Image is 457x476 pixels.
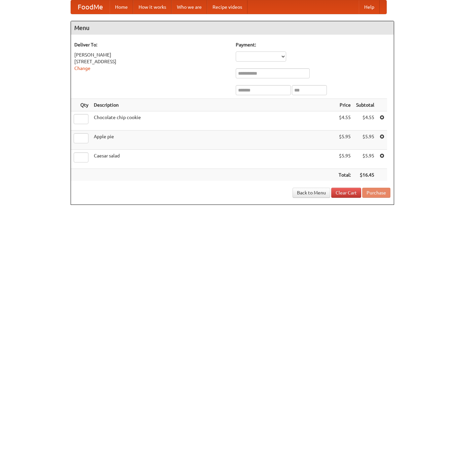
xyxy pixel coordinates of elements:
[133,0,172,14] a: How it works
[362,188,390,198] button: Purchase
[74,58,229,65] div: [STREET_ADDRESS]
[353,99,377,111] th: Subtotal
[172,0,207,14] a: Who we are
[353,111,377,131] td: $4.55
[336,150,353,169] td: $5.95
[71,21,394,35] h4: Menu
[91,99,336,111] th: Description
[91,131,336,150] td: Apple pie
[71,99,91,111] th: Qty
[293,188,330,198] a: Back to Menu
[336,111,353,131] td: $4.55
[74,51,229,58] div: [PERSON_NAME]
[331,188,361,198] a: Clear Cart
[74,66,90,71] a: Change
[336,99,353,111] th: Price
[336,169,353,181] th: Total:
[74,41,229,48] h5: Deliver To:
[91,111,336,131] td: Chocolate chip cookie
[207,0,247,14] a: Recipe videos
[359,0,380,14] a: Help
[91,150,336,169] td: Caesar salad
[353,169,377,181] th: $16.45
[71,0,110,14] a: FoodMe
[236,41,390,48] h5: Payment:
[110,0,133,14] a: Home
[353,150,377,169] td: $5.95
[353,131,377,150] td: $5.95
[336,131,353,150] td: $5.95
